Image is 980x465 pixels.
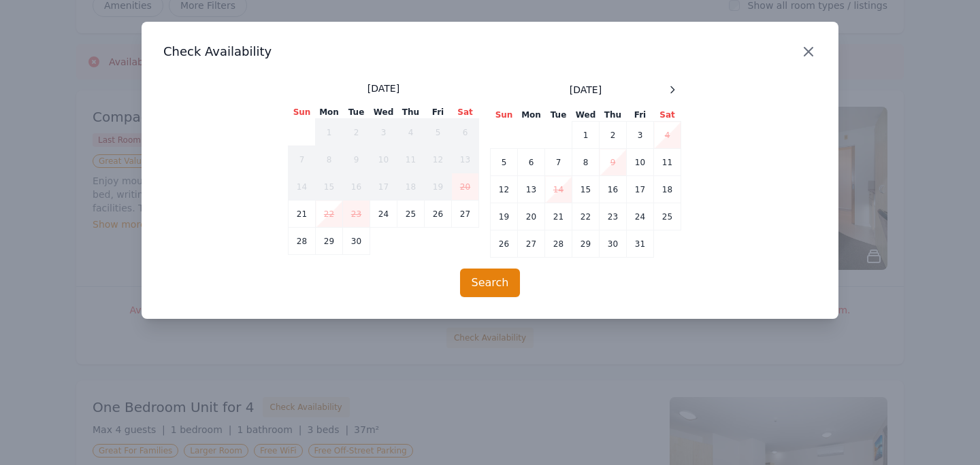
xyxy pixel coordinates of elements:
td: 26 [425,201,452,228]
td: 10 [627,149,654,176]
td: 15 [572,176,600,203]
td: 12 [491,176,518,203]
td: 27 [452,201,479,228]
td: 29 [572,230,600,258]
td: 11 [397,146,425,173]
td: 17 [627,176,654,203]
td: 12 [425,146,452,173]
td: 7 [545,149,572,176]
td: 21 [545,203,572,230]
td: 8 [316,146,343,173]
td: 1 [316,119,343,146]
td: 15 [316,173,343,201]
td: 30 [600,230,627,258]
td: 26 [491,230,518,258]
td: 18 [397,173,425,201]
td: 28 [545,230,572,258]
span: [DATE] [367,82,399,95]
td: 22 [572,203,600,230]
th: Sun [289,106,316,119]
td: 23 [343,201,370,228]
td: 20 [452,173,479,201]
td: 13 [518,176,545,203]
td: 8 [572,149,600,176]
th: Sat [654,109,681,122]
td: 28 [289,228,316,255]
td: 14 [545,176,572,203]
td: 19 [425,173,452,201]
th: Mon [518,109,545,122]
td: 7 [289,146,316,173]
td: 24 [370,201,397,228]
td: 4 [397,119,425,146]
h3: Check Availability [163,44,817,60]
th: Wed [572,109,600,122]
td: 16 [343,173,370,201]
td: 11 [654,149,681,176]
th: Thu [397,106,425,119]
td: 5 [491,149,518,176]
td: 24 [627,203,654,230]
td: 4 [654,122,681,149]
td: 1 [572,122,600,149]
td: 13 [452,146,479,173]
td: 6 [518,149,545,176]
td: 5 [425,119,452,146]
td: 2 [343,119,370,146]
td: 3 [627,122,654,149]
th: Fri [425,106,452,119]
span: [DATE] [570,83,602,97]
td: 22 [316,201,343,228]
td: 21 [289,201,316,228]
td: 3 [370,119,397,146]
td: 9 [600,149,627,176]
td: 2 [600,122,627,149]
th: Fri [627,109,654,122]
td: 6 [452,119,479,146]
td: 18 [654,176,681,203]
td: 19 [491,203,518,230]
th: Sun [491,109,518,122]
th: Mon [316,106,343,119]
td: 27 [518,230,545,258]
td: 25 [397,201,425,228]
td: 25 [654,203,681,230]
th: Tue [343,106,370,119]
button: Search [460,269,521,297]
th: Tue [545,109,572,122]
th: Sat [452,106,479,119]
td: 31 [627,230,654,258]
th: Wed [370,106,397,119]
td: 9 [343,146,370,173]
td: 14 [289,173,316,201]
td: 10 [370,146,397,173]
td: 29 [316,228,343,255]
td: 16 [600,176,627,203]
td: 30 [343,228,370,255]
td: 20 [518,203,545,230]
td: 17 [370,173,397,201]
td: 23 [600,203,627,230]
th: Thu [600,109,627,122]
